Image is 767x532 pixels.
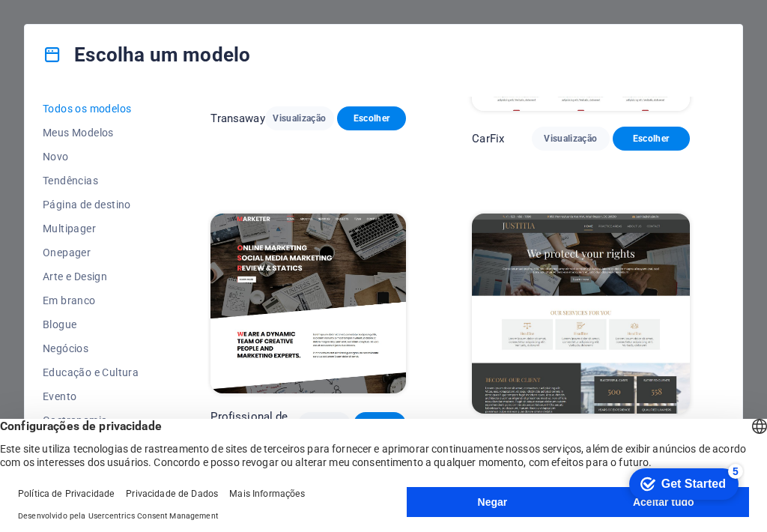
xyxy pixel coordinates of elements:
font: Blogue [43,318,76,330]
font: Página de destino [43,199,131,211]
font: Negócios [43,342,88,354]
font: Tendências [43,175,98,187]
button: Meus Modelos [43,121,145,145]
button: Onepager [43,241,145,265]
button: Evento [43,384,145,408]
button: Escolher [613,127,690,151]
button: Página de destino [43,193,145,217]
font: Visualização [273,113,326,124]
img: Profissional de marketing [210,214,406,393]
button: Blogue [43,312,145,336]
button: Escolher [354,412,406,436]
font: Visualização [544,133,597,144]
button: Escolher [337,106,406,130]
font: Evento [43,390,76,402]
button: Multipager [43,217,145,241]
div: 5 [111,3,126,18]
font: Arte e Design [43,270,107,282]
font: Em branco [43,294,96,306]
button: Visualização [298,412,351,436]
font: Todos os modelos [43,103,131,115]
font: Multipager [43,223,96,235]
div: Get Started 5 items remaining, 0% complete [12,7,121,39]
button: Negócios [43,336,145,360]
font: CarFix [472,132,504,145]
font: Gastronomia [43,414,107,426]
font: Escolher [354,113,390,124]
font: Profissional de marketing [210,410,288,438]
button: Visualização [265,106,334,130]
font: Educação e Cultura [43,366,139,378]
button: Tendências [43,169,145,193]
button: Educação e Cultura [43,360,145,384]
button: Todos os modelos [43,97,145,121]
font: Escolha um modelo [74,43,250,66]
font: Meus Modelos [43,127,114,139]
button: Novo [43,145,145,169]
font: Escolher [633,133,670,144]
button: Arte e Design [43,265,145,288]
button: Gastronomia [43,408,145,432]
button: Visualização [532,127,609,151]
div: Get Started [44,16,109,30]
button: Em branco [43,288,145,312]
font: Transaway [210,112,264,125]
img: Justiça [472,214,689,414]
font: Onepager [43,247,91,259]
font: Novo [43,151,69,163]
